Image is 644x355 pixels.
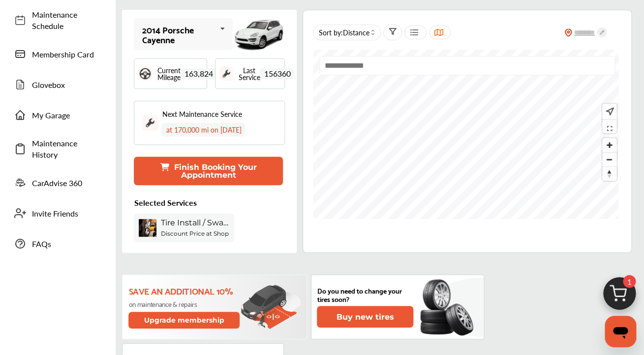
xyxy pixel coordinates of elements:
[9,41,106,67] a: Membership Card
[602,138,616,152] button: Zoom in
[128,285,241,296] p: Save an additional 10%
[142,25,216,44] div: 2014 Porsche Cayenne
[142,115,158,131] img: maintenance_logo
[32,79,101,90] span: Glovebox
[596,273,643,320] img: cart_icon.3d0951e8.svg
[233,14,285,54] img: mobile_8982_st0640_046.jpg
[419,275,478,339] img: new-tire.a0c7fe23.svg
[9,231,106,256] a: FAQs
[32,177,101,189] span: CarAdvise 360
[318,27,369,37] span: Sort by :
[160,230,228,237] b: Discount Price at Shop
[134,157,283,185] button: Finish Booking Your Appointment
[32,109,101,121] span: My Garage
[260,68,294,79] span: 156360
[9,170,106,195] a: CarAdvise 360
[157,67,180,81] span: Current Mileage
[238,67,260,81] span: Last Service
[623,275,636,288] span: 1
[128,300,241,308] p: on maintenance & repairs
[32,238,101,249] span: FAQs
[139,219,156,237] img: tire-install-swap-tires-thumb.jpg
[9,4,106,36] a: Maintenance Schedule
[219,67,233,81] img: maintenance_logo
[9,72,106,97] a: Glovebox
[342,27,369,37] span: Distance
[128,312,240,328] button: Upgrade membership
[32,49,101,60] span: Membership Card
[32,9,101,31] span: Maintenance Schedule
[180,68,216,79] span: 163,824
[9,133,106,165] a: Maintenance History
[162,123,245,137] div: at 170,000 mi on [DATE]
[605,316,636,347] iframe: Button to launch messaging window
[162,109,242,119] div: Next Maintenance Service
[602,153,616,166] span: Zoom out
[604,106,614,117] img: recenter.ce011a49.svg
[602,167,616,181] span: Reset bearing to north
[138,67,152,81] img: steering_logo
[9,200,106,226] a: Invite Friends
[241,284,301,330] img: update-membership.81812027.svg
[602,152,616,166] button: Zoom out
[160,218,229,227] span: Tire Install / Swap Tires
[602,166,616,181] button: Reset bearing to north
[317,286,413,303] p: Do you need to change your tires soon?
[32,208,101,219] span: Invite Friends
[317,306,413,328] button: Buy new tires
[313,50,618,219] canvas: Map
[9,102,106,128] a: My Garage
[317,306,415,328] a: Buy new tires
[564,28,572,37] img: location_vector_orange.38f05af8.svg
[134,197,196,208] p: Selected Services
[32,137,101,160] span: Maintenance History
